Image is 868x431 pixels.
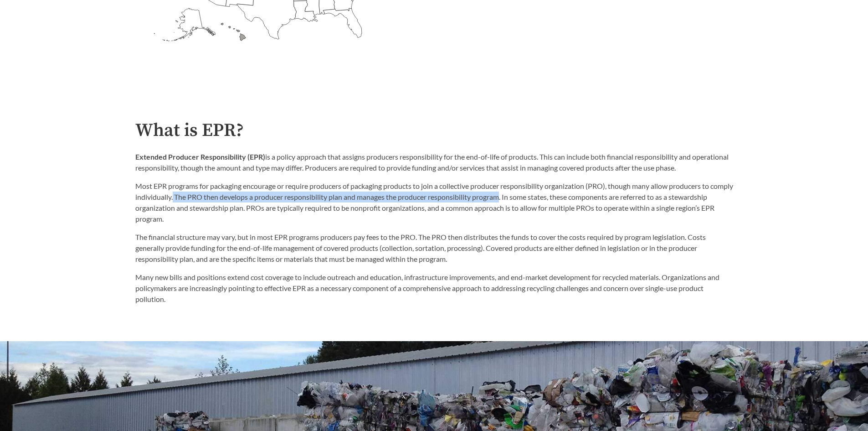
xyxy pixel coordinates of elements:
h2: What is EPR? [135,120,733,141]
p: is a policy approach that assigns producers responsibility for the end-of-life of products. This ... [135,151,733,173]
p: Most EPR programs for packaging encourage or require producers of packaging products to join a co... [135,181,733,224]
p: The financial structure may vary, but in most EPR programs producers pay fees to the PRO. The PRO... [135,232,733,265]
strong: Extended Producer Responsibility (EPR) [135,152,265,161]
p: Many new bills and positions extend cost coverage to include outreach and education, infrastructu... [135,272,733,305]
